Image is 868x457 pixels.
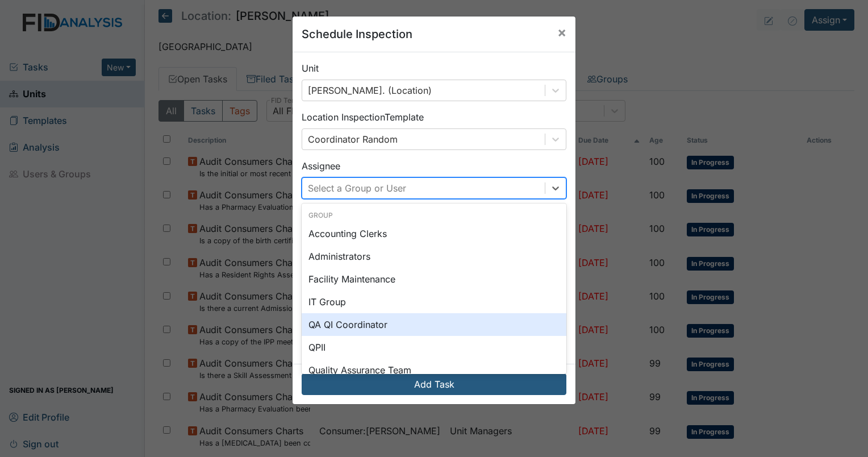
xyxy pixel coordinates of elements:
[302,290,566,313] div: IT Group
[302,159,340,173] label: Assignee
[302,210,566,221] div: Group
[302,336,566,359] div: QPII
[308,181,406,195] div: Select a Group or User
[302,245,566,268] div: Administrators
[302,268,566,290] div: Facility Maintenance
[308,132,398,146] div: Coordinator Random
[302,222,566,245] div: Accounting Clerks
[302,110,424,124] label: Location Inspection Template
[308,84,432,97] div: [PERSON_NAME]. (Location)
[302,373,566,395] button: Add Task
[302,61,319,75] label: Unit
[557,24,566,40] span: ×
[302,359,566,381] div: Quality Assurance Team
[548,16,575,48] button: Close
[302,26,412,43] h5: Schedule Inspection
[302,313,566,336] div: QA QI Coordinator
